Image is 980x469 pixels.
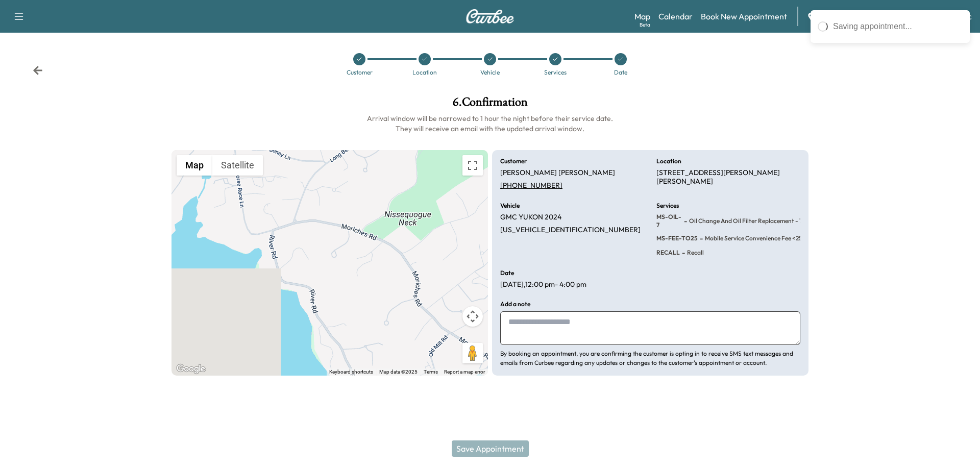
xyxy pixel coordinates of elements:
h6: Add a note [500,301,530,307]
span: - [680,248,685,258]
p: [DATE] , 12:00 pm - 4:00 pm [500,280,586,289]
h6: Arrival window will be narrowed to 1 hour the night before their service date. They will receive ... [171,113,808,134]
h1: 6 . Confirmation [171,96,808,113]
button: Toggle fullscreen view [462,155,483,176]
span: Mobile Service Convenience Fee <25 Miles [703,234,817,242]
button: Show satellite imagery [212,155,263,176]
p: [STREET_ADDRESS][PERSON_NAME][PERSON_NAME] [656,168,800,186]
a: [PHONE_NUMBER] [500,181,571,190]
div: Location [412,69,437,76]
div: Customer [347,69,373,76]
span: Map data ©2025 [379,369,418,375]
div: Back [33,65,43,76]
h6: Customer [500,158,527,164]
p: By booking an appointment, you are confirming the customer is opting in to receive SMS text messa... [500,349,800,367]
div: Saving appointment... [833,20,963,33]
div: Date [614,69,627,76]
h6: Vehicle [500,203,520,209]
span: - [682,216,687,226]
h6: Location [656,158,681,164]
a: Book New Appointment [701,10,787,22]
h6: Date [500,270,514,276]
img: Curbee Logo [465,9,514,23]
button: Show street map [177,155,212,176]
div: Services [544,69,567,76]
a: Terms (opens in new tab) [424,369,438,375]
a: Calendar [658,10,693,22]
span: RECALL [656,249,680,257]
span: MS-OIL-7 [656,213,682,229]
p: [PERSON_NAME] [PERSON_NAME] [500,168,615,178]
div: Vehicle [480,69,500,76]
a: Report a map error [444,369,485,375]
button: Keyboard shortcuts [329,368,373,376]
p: [US_VEHICLE_IDENTIFICATION_NUMBER] [500,226,641,235]
span: - [698,233,703,243]
p: GMC YUKON 2024 [500,213,561,222]
button: Map camera controls [462,306,483,327]
img: Google [174,362,208,376]
div: Beta [640,21,650,29]
span: Recall [685,249,704,257]
a: MapBeta [634,10,650,22]
h6: Services [656,203,679,209]
span: Oil Change and Oil Filter Replacement - 7 Qt (w/ Rotation) [687,217,838,225]
button: Drag Pegman onto the map to open Street View [462,343,483,363]
span: MS-FEE-TO25 [656,234,698,242]
a: Open this area in Google Maps (opens a new window) [174,362,208,376]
